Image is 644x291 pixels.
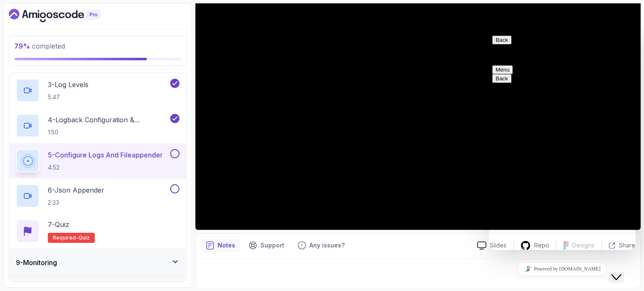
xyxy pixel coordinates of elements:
button: notes button [201,239,240,252]
iframe: chat widget [609,258,636,283]
p: 3 - Log Levels [48,80,88,90]
button: 9-Monitoring [9,249,186,276]
button: 4-Logback Configuration & Appenders1:50 [16,114,179,137]
iframe: chat widget [489,260,636,278]
span: Required- [53,234,78,241]
span: completed [14,42,65,50]
p: 6 - Json Appender [48,185,104,195]
a: Dashboard [9,9,119,22]
p: 7 - Quiz [48,219,69,229]
span: quiz [78,234,90,241]
button: 7-QuizRequired-quiz [16,219,179,243]
p: 1:50 [48,128,169,136]
a: Slides [470,241,513,250]
p: 2:33 [48,198,104,207]
p: 4 - Logback Configuration & Appenders [48,115,169,125]
p: 4:52 [48,163,163,172]
h3: 9 - Monitoring [16,258,57,268]
p: 5 - Configure Logs And Fileappender [48,150,163,160]
button: 6-Json Appender2:33 [16,184,179,208]
button: Feedback button [293,239,350,252]
button: 5-Configure Logs And Fileappender4:52 [16,149,179,173]
p: 5:47 [48,93,88,101]
button: Support button [244,239,289,252]
p: Any issues? [309,241,345,250]
p: Support [260,241,284,250]
iframe: chat widget [489,32,636,250]
span: 79 % [14,42,30,50]
button: 3-Log Levels5:47 [16,79,179,102]
p: Notes [218,241,235,250]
